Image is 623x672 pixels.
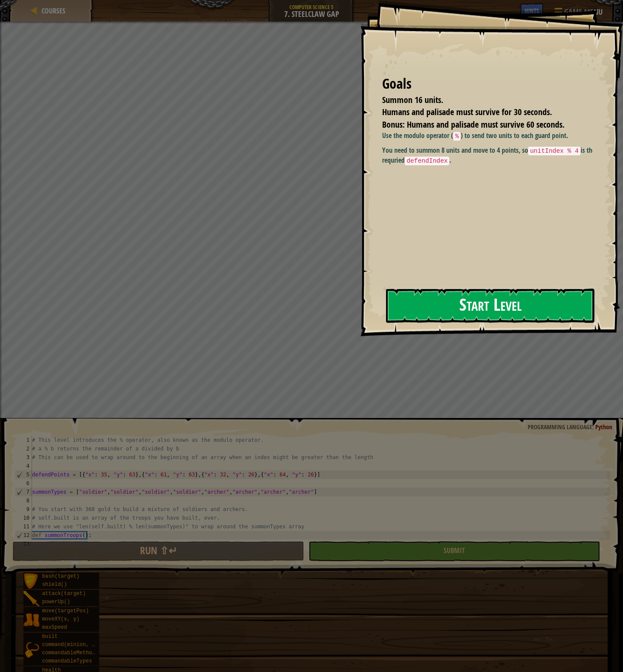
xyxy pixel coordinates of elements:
[595,423,612,431] span: Python
[308,541,600,561] button: Submit
[42,599,70,605] span: powerUp()
[15,436,32,444] div: 1
[528,423,592,431] span: Programming language
[42,573,79,579] span: bash(target)
[42,582,67,588] span: shield()
[42,642,151,648] span: command(minion, method, arg1, arg2)
[382,74,593,94] div: Goals
[444,546,465,555] span: Submit
[42,608,89,614] span: move(targetPos)
[15,514,32,522] div: 10
[15,444,32,453] div: 2
[39,6,65,16] a: Courses
[382,131,599,141] p: Use the modulo operator ( ) to send two units to each guard point.
[42,633,58,640] span: built
[15,496,32,505] div: 8
[42,616,79,622] span: moveXY(x, y)
[15,453,32,462] div: 3
[405,157,449,165] code: defendIndex
[23,591,40,607] img: portrait.png
[382,94,443,106] span: Summon 16 units.
[15,522,32,531] div: 11
[371,106,591,119] li: Humans and palisade must survive for 30 seconds.
[42,650,98,656] span: commandableMethods
[42,624,67,630] span: maxSpeed
[592,423,595,431] span: :
[382,145,599,166] p: You need to summon 8 units and move to 4 points, so is the requried .
[371,94,591,106] li: Summon 16 units.
[13,541,304,561] button: Run ⇧↵
[23,612,40,628] img: portrait.png
[371,119,591,131] li: Bonus: Humans and palisade must survive 60 seconds.
[23,573,40,590] img: portrait.png
[15,462,32,470] div: 4
[42,591,86,597] span: attack(target)
[23,642,40,658] img: portrait.png
[15,470,32,479] div: 5
[15,488,32,496] div: 7
[15,531,32,540] div: 12
[528,147,580,155] code: unitIndex % 4
[15,540,32,548] div: 13
[386,289,594,323] button: Start Level
[42,6,65,16] span: Courses
[42,658,92,664] span: commandableTypes
[382,119,565,130] span: Bonus: Humans and palisade must survive 60 seconds.
[453,132,461,141] code: %
[15,479,32,488] div: 6
[15,505,32,514] div: 9
[382,106,552,118] span: Humans and palisade must survive for 30 seconds.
